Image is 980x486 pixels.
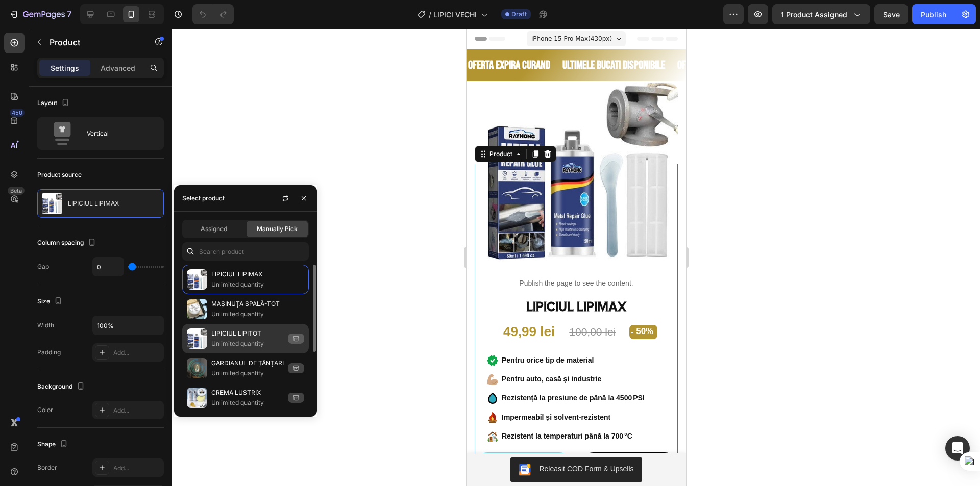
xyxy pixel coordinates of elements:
p: Product [50,36,136,48]
p: Rezistent la temperaturi până la 700 °C [35,401,178,414]
div: Layout [37,96,71,110]
span: 1 product assigned [781,9,847,20]
button: Save [874,4,908,24]
div: Add... [113,464,161,473]
div: Size [37,295,64,309]
p: Unlimited quantity [211,398,284,408]
p: Publish the page to see the content. [8,249,211,260]
span: / [429,9,431,20]
button: 7 [4,4,76,24]
p: Advanced [101,63,135,73]
div: 49,99 lei [8,294,89,313]
strong: Impermeabil și solvent‑rezistent [35,385,144,393]
input: Search in Settings & Advanced [182,242,309,261]
button: 1 product assigned [772,4,870,24]
p: LIPICIUL LIPITOT [211,328,284,339]
img: collections [187,358,207,378]
div: Undo/Redo [192,4,234,24]
div: Beta [8,187,24,195]
div: Product source [37,170,82,180]
span: Assigned [201,224,227,234]
p: LIPICIUL LIPIMAX [211,269,304,279]
p: Unlimited quantity [211,279,304,290]
div: Add... [113,406,161,415]
span: Manually Pick [257,224,298,234]
p: Unlimited quantity [211,339,284,349]
input: Auto [93,258,124,276]
img: collections [187,388,207,408]
img: collections [187,328,207,349]
p: Unlimited quantity [211,309,304,319]
div: Color [37,405,53,415]
p: LIPICIUL LIPIMAX [68,200,119,207]
p: Rezistență la presiune de până la 4500 PSI [35,363,178,376]
div: 50% [168,296,188,310]
button: Publish [912,4,955,24]
h1: LIPICIUL LIPIMAX [8,269,211,286]
p: MAȘINUȚA SPALĂ-TOT [211,299,304,309]
div: Add... [113,348,161,357]
p: 7 [67,8,71,20]
div: Shape [37,438,70,451]
div: - [163,296,169,311]
iframe: Design area [467,29,686,486]
div: Vertical [87,122,149,145]
div: Product [21,121,48,130]
p: Unlimited quantity [211,368,284,378]
div: Open Intercom Messenger [945,436,970,461]
div: Publish [921,9,946,20]
p: OFERTA EXPIRA CURAND [211,32,293,41]
img: collections [187,269,207,290]
div: Gap [37,262,49,271]
span: LIPICI VECHI [433,9,477,20]
img: collections [187,299,207,319]
p: Pentru orice tip de material [35,325,178,338]
p: GARDIANUL DE ȚÂNȚARI [211,358,284,368]
img: product feature img [42,193,62,214]
input: Auto [93,316,163,335]
p: Pentru auto, casă și industrie [35,344,178,357]
p: CREMA LUSTRIX [211,388,284,398]
div: 100,00 lei [93,295,158,311]
a: LIPICIUL LIPIMAX [8,55,211,233]
p: Settings [51,63,79,73]
div: Width [37,321,54,330]
span: Save [883,10,900,19]
div: Column spacing [37,236,98,250]
div: Select product [182,194,225,203]
div: Background [37,380,87,394]
div: Padding [37,348,61,357]
div: Border [37,463,57,472]
div: 450 [10,109,24,117]
span: Draft [511,10,527,19]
